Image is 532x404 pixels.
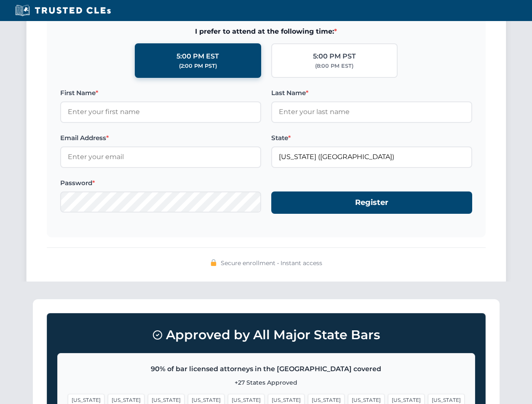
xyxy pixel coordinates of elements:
[60,146,261,167] input: Enter your email
[60,101,261,122] input: Enter your first name
[271,101,472,122] input: Enter your last name
[221,258,322,268] span: Secure enrollment • Instant access
[13,4,113,17] img: Trusted CLEs
[271,133,472,143] label: State
[210,259,217,266] img: 🔒
[271,146,472,167] input: Florida (FL)
[68,378,465,387] p: +27 States Approved
[60,178,261,188] label: Password
[176,51,219,62] div: 5:00 PM EST
[68,364,465,375] p: 90% of bar licensed attorneys in the [GEOGRAPHIC_DATA] covered
[57,324,475,346] h3: Approved by All Major State Bars
[315,62,353,70] div: (8:00 PM EST)
[60,88,261,98] label: First Name
[179,62,217,70] div: (2:00 PM PST)
[60,26,472,37] span: I prefer to attend at the following time:
[271,191,472,214] button: Register
[60,133,261,143] label: Email Address
[313,51,356,62] div: 5:00 PM PST
[271,88,472,98] label: Last Name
